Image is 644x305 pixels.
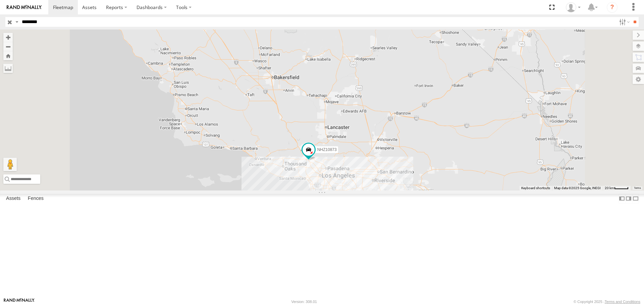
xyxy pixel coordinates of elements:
[605,300,640,304] a: Terms and Conditions
[607,2,618,13] i: ?
[3,33,13,42] button: Zoom in
[3,194,24,204] label: Assets
[619,194,625,204] label: Dock Summary Table to the Left
[24,194,47,204] label: Fences
[603,186,631,190] button: Map Scale: 20 km per 39 pixels
[317,148,337,152] span: NHZ10873
[14,17,19,27] label: Search Query
[3,64,13,73] label: Measure
[633,75,644,84] label: Map Settings
[4,298,35,305] a: Visit our Website
[563,2,583,12] div: Zulema McIntosch
[3,42,13,51] button: Zoom out
[3,158,17,171] button: Drag Pegman onto the map to open Street View
[616,17,631,27] label: Search Filter Options
[574,300,640,304] div: © Copyright 2025 -
[632,194,639,204] label: Hide Summary Table
[7,5,42,10] img: rand-logo.svg
[605,186,614,190] span: 20 km
[521,186,550,190] button: Keyboard shortcuts
[634,186,641,189] a: Terms (opens in new tab)
[625,194,632,204] label: Dock Summary Table to the Right
[3,51,13,60] button: Zoom Home
[554,186,601,190] span: Map data ©2025 Google, INEGI
[291,300,317,304] div: Version: 308.01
